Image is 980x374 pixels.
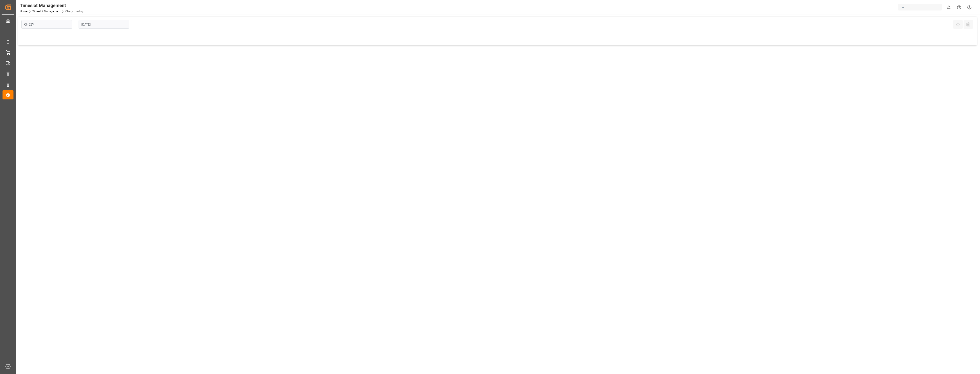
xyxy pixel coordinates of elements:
[954,2,964,13] button: Help Center
[21,20,72,29] input: Type to search/select
[20,2,84,9] div: Timeslot Management
[944,2,954,13] button: show 0 new notifications
[32,10,60,13] a: Timeslot Management
[79,20,129,29] input: DD-MM-YYYY
[20,10,27,13] a: Home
